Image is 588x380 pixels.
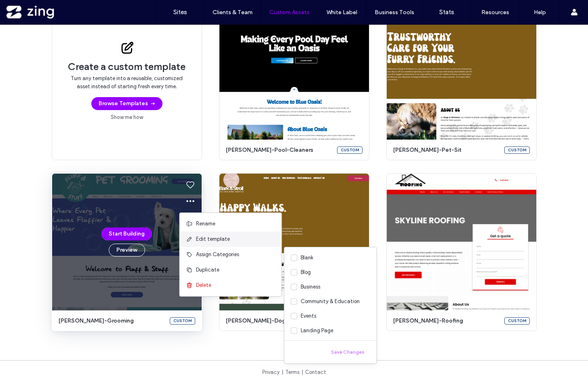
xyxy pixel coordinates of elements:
div: Blank [301,254,313,262]
span: [PERSON_NAME]-pet-sit [393,146,499,154]
div: Custom [170,317,195,325]
div: Business [301,283,320,291]
span: [PERSON_NAME]-grooming [59,317,165,325]
div: Blog [301,268,311,276]
a: Contact [305,369,326,375]
a: Show me how [111,113,143,121]
span: Duplicate [196,266,219,274]
div: Landing Page [301,327,333,335]
label: Clients & Team [213,9,253,16]
div: Community & Education [301,297,360,306]
div: Custom [337,146,362,154]
a: Terms [285,369,299,375]
div: Events [301,312,316,320]
span: Create a custom template [68,61,185,73]
label: Custom Assets [269,9,310,16]
label: Stats [439,8,454,16]
span: [PERSON_NAME]-roofing [393,317,499,325]
label: Business Tools [375,9,414,16]
span: Delete [196,281,211,289]
div: Custom [504,317,530,325]
span: | [301,369,303,375]
button: Preview [109,244,145,257]
span: Edit template [196,235,230,243]
span: Rename [196,220,215,228]
a: Privacy [262,369,280,375]
span: Turn any template into a reusable, customized asset instead of starting fresh every time. [68,74,185,91]
span: | [282,369,283,375]
span: [PERSON_NAME]-dog-walk [226,317,332,325]
button: Browse Templates [91,97,162,110]
span: [PERSON_NAME]-pool-cleaners [226,146,332,154]
label: Sites [173,8,187,16]
label: Resources [481,9,509,16]
button: Start Building [101,227,152,240]
span: Help [19,6,35,13]
label: White Label [327,9,357,16]
div: Custom [504,146,530,154]
span: Assign Categories [196,251,239,259]
label: Help [534,9,546,16]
